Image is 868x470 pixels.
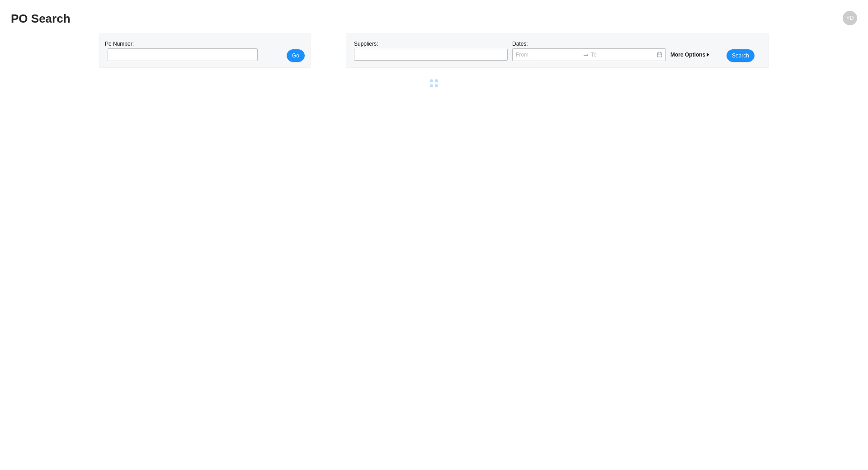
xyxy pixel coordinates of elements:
[516,50,581,59] input: From
[105,39,255,62] div: Po Number:
[705,52,711,57] span: caret-right
[583,52,589,58] span: swap-right
[726,49,755,62] button: Search
[510,39,668,62] div: Dates:
[846,11,854,25] span: YD
[732,51,749,60] span: Search
[292,51,299,60] span: Go
[670,52,711,58] span: More Options
[287,49,305,62] button: Go
[11,11,646,27] h2: PO Search
[352,39,510,62] div: Suppliers:
[583,52,589,58] span: to
[591,50,656,59] input: To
